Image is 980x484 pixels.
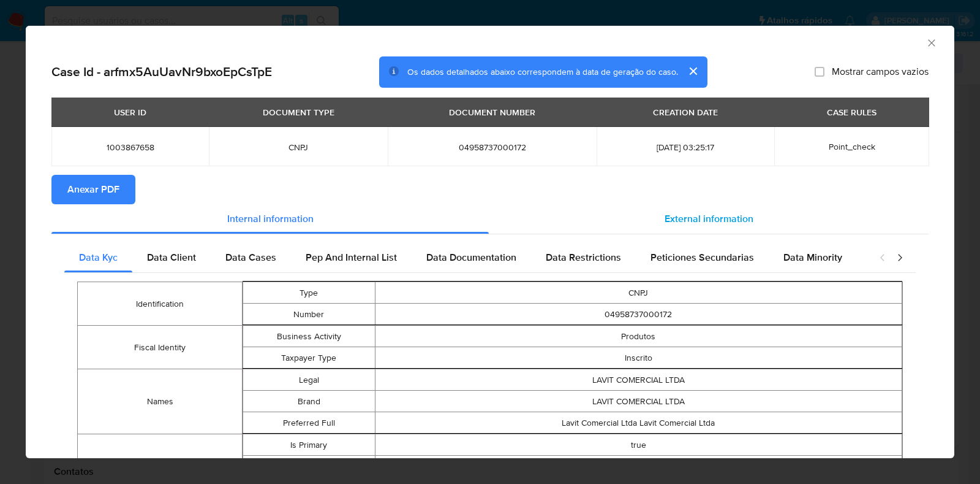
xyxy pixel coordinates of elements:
[375,434,902,456] td: true
[78,282,243,326] td: Identification
[820,102,884,123] div: CASE RULES
[306,250,397,264] span: Pep And Internal List
[375,282,902,304] td: CNPJ
[225,250,276,264] span: Data Cases
[147,250,196,264] span: Data Client
[51,64,272,80] h2: Case Id - arfmx5AuUavNr9bxoEpCsTpE
[78,369,243,434] td: Names
[665,212,753,226] span: External information
[243,434,375,456] td: Is Primary
[224,142,373,153] span: CNPJ
[829,140,875,153] span: Point_check
[832,66,929,78] span: Mostrar campos vazios
[243,326,375,347] td: Business Activity
[815,67,824,77] input: Mostrar campos vazios
[243,391,375,412] td: Brand
[375,412,902,434] td: Lavit Comercial Ltda Lavit Comercial Ltda
[611,142,759,153] span: [DATE] 03:25:17
[426,250,516,264] span: Data Documentation
[227,212,314,226] span: Internal information
[107,102,154,123] div: USER ID
[375,347,902,369] td: Inscrito
[51,204,929,234] div: Detailed info
[546,250,621,264] span: Data Restrictions
[678,56,707,86] button: cerrar
[243,347,375,369] td: Taxpayer Type
[375,391,902,412] td: LAVIT COMERCIAL LTDA
[26,26,954,458] div: closure-recommendation-modal
[375,456,902,477] td: 4782201
[375,304,902,325] td: 04958737000172
[51,175,135,204] button: Anexar PDF
[375,326,902,347] td: Produtos
[407,66,678,78] span: Os dados detalhados abaixo correspondem à data de geração do caso.
[243,304,375,325] td: Number
[925,37,937,48] button: Fechar a janela
[78,326,243,369] td: Fiscal Identity
[243,369,375,391] td: Legal
[64,243,867,272] div: Detailed internal info
[67,176,119,203] span: Anexar PDF
[650,250,754,264] span: Peticiones Secundarias
[646,102,725,123] div: CREATION DATE
[402,142,582,153] span: 04958737000172
[442,102,543,123] div: DOCUMENT NUMBER
[243,412,375,434] td: Preferred Full
[66,142,194,153] span: 1003867658
[783,250,842,264] span: Data Minority
[375,369,902,391] td: LAVIT COMERCIAL LTDA
[255,102,342,123] div: DOCUMENT TYPE
[79,250,118,264] span: Data Kyc
[243,282,375,304] td: Type
[243,456,375,477] td: Code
